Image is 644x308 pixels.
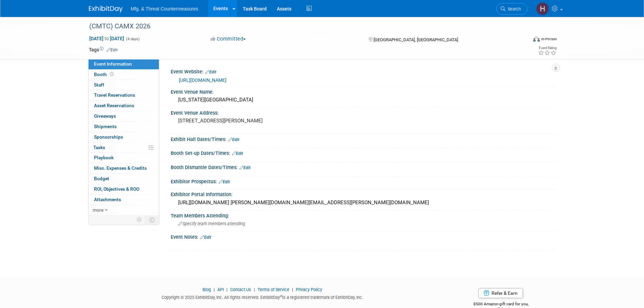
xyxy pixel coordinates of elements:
div: Exhibitor Portal Information: [171,189,555,198]
div: Exhibit Hall Dates/Times: [171,134,555,143]
a: Giveaways [89,111,159,121]
span: | [225,287,229,292]
span: (4 days) [125,37,140,41]
a: Edit [239,165,251,170]
a: Event Information [89,59,159,69]
pre: [STREET_ADDRESS][PERSON_NAME] [178,118,324,124]
a: Blog [202,287,211,292]
a: Playbook [89,153,159,163]
span: Giveaways [94,113,116,119]
td: Personalize Event Tab Strip [134,215,145,224]
span: Playbook [94,155,114,160]
td: Tags [89,46,118,53]
a: Booth [89,70,159,80]
span: Travel Reservations [94,92,135,98]
span: Misc. Expenses & Credits [94,165,147,171]
span: | [252,287,257,292]
a: Terms of Service [258,287,289,292]
a: ROI, Objectives & ROO [89,184,159,194]
div: Booth Dismantle Dates/Times: [171,162,555,171]
a: Tasks [89,143,159,153]
span: Tasks [93,145,105,150]
span: Staff [94,82,104,88]
a: Budget [89,174,159,184]
span: Mfg. & Threat Countermeasures [131,6,198,11]
td: Toggle Event Tabs [145,215,159,224]
a: Travel Reservations [89,90,159,100]
a: API [217,287,224,292]
div: [US_STATE][GEOGRAPHIC_DATA] [176,95,550,105]
a: Privacy Policy [296,287,322,292]
a: [URL][DOMAIN_NAME] [179,77,226,83]
span: | [290,287,295,292]
a: Refer & Earn [478,288,523,298]
a: Contact Us [230,287,251,292]
a: Edit [200,235,211,240]
span: Search [505,6,521,11]
a: Shipments [89,122,159,132]
a: Search [496,3,527,15]
span: Budget [94,176,109,181]
span: Booth not reserved yet [109,72,115,77]
span: Attachments [94,197,121,202]
span: Sponsorships [94,134,123,140]
a: Staff [89,80,159,90]
div: Event Venue Address: [171,108,555,116]
img: ExhibitDay [89,6,123,13]
a: Edit [106,48,118,52]
div: Copyright © 2025 ExhibitDay, Inc. All rights reserved. ExhibitDay is a registered trademark of Ex... [89,293,436,301]
a: Sponsorships [89,132,159,142]
a: Edit [232,151,243,156]
div: Exhibitor Prospectus: [171,176,555,185]
button: Committed [208,35,248,43]
span: Booth [94,72,115,77]
span: Specify team members attending [178,221,245,226]
div: [URL][DOMAIN_NAME] [PERSON_NAME][DOMAIN_NAME][EMAIL_ADDRESS][PERSON_NAME][DOMAIN_NAME] [176,197,550,208]
div: Event Venue Name: [171,87,555,95]
span: | [212,287,216,292]
span: more [93,207,103,213]
span: [GEOGRAPHIC_DATA], [GEOGRAPHIC_DATA] [374,37,458,42]
div: Event Website: [171,67,555,75]
div: Event Format [487,35,557,45]
span: [DATE] [DATE] [89,35,124,42]
sup: ® [280,294,282,298]
div: Event Rating [538,46,556,50]
span: Event Information [94,61,132,67]
div: (CMTC) CAMX 2026 [87,20,517,32]
img: Hillary Hawkins [536,2,549,15]
a: Edit [219,180,230,184]
span: ROI, Objectives & ROO [94,186,139,192]
div: Event Notes: [171,232,555,241]
a: more [89,205,159,215]
div: Team Members Attending: [171,211,555,219]
img: Format-Inperson.png [533,36,540,42]
a: Attachments [89,195,159,205]
div: In-Person [541,37,557,42]
a: Edit [228,137,239,142]
a: Asset Reservations [89,101,159,111]
a: Misc. Expenses & Credits [89,163,159,173]
a: Edit [205,70,216,74]
span: Shipments [94,124,117,129]
div: Booth Set-up Dates/Times: [171,148,555,157]
span: Asset Reservations [94,103,134,108]
span: to [103,36,110,41]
